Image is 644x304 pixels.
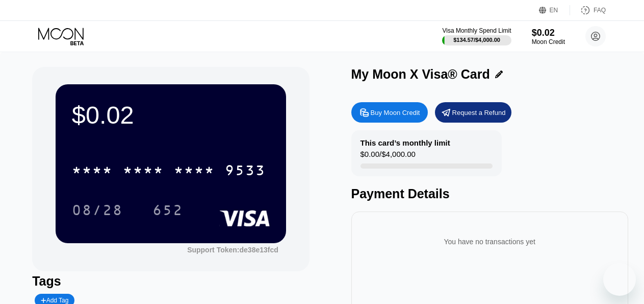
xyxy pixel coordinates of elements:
[351,67,490,82] div: My Moon X Visa® Card
[41,297,68,304] div: Add Tag
[532,38,565,45] div: Moon Credit
[360,138,450,147] div: This card’s monthly limit
[452,108,506,117] div: Request a Refund
[187,246,278,254] div: Support Token:de38e13fcd
[371,108,420,117] div: Buy Moon Credit
[594,7,606,14] div: FAQ
[435,102,511,123] div: Request a Refund
[539,5,570,15] div: EN
[442,27,511,45] div: Visa Monthly Spend Limit$134.57/$4,000.00
[360,150,416,163] div: $0.00 / $4,000.00
[145,197,191,223] div: 652
[532,28,565,45] div: $0.02Moon Credit
[570,5,606,15] div: FAQ
[550,7,558,14] div: EN
[532,28,565,38] div: $0.02
[351,102,428,123] div: Buy Moon Credit
[359,227,620,256] div: You have no transactions yet
[152,203,183,220] div: 652
[64,197,131,223] div: 08/28
[603,263,636,296] iframe: Button to launch messaging window
[187,246,278,254] div: Support Token: de38e13fcd
[442,27,511,34] div: Visa Monthly Spend Limit
[32,274,309,289] div: Tags
[351,186,628,201] div: Payment Details
[453,37,500,43] div: $134.57 / $4,000.00
[72,203,123,220] div: 08/28
[225,163,266,180] div: 9533
[72,101,270,129] div: $0.02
